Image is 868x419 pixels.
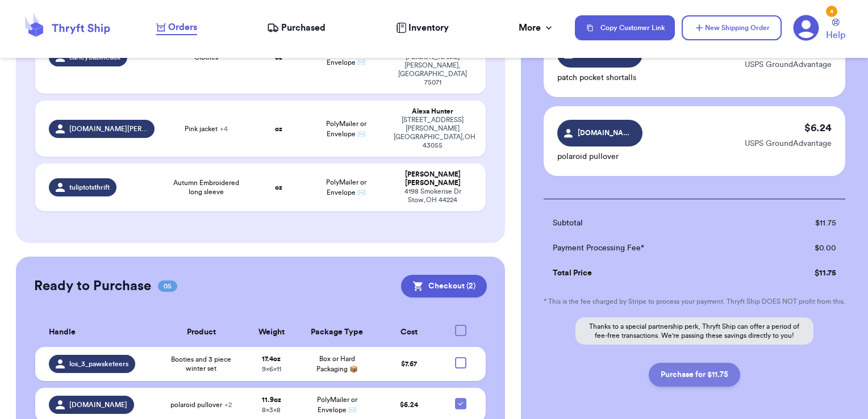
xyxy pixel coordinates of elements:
[275,125,282,132] strong: oz
[826,19,845,42] a: Help
[275,54,282,61] strong: oz
[170,400,232,409] span: polaroid pullover
[765,261,845,286] td: $ 11.75
[401,275,487,298] button: Checkout (2)
[544,261,765,286] td: Total Price
[326,49,366,66] span: PolyMailer or Envelope ✉️
[69,400,127,409] span: [DOMAIN_NAME]
[557,72,642,83] p: patch pocket shortalls
[804,120,832,136] p: $ 6.24
[578,128,632,138] span: [DOMAIN_NAME]
[49,326,76,338] span: Handle
[164,355,238,373] span: Booties and 3 piece winter set
[765,236,845,261] td: $ 0.00
[519,21,554,35] div: More
[394,170,473,187] div: [PERSON_NAME] [PERSON_NAME]
[157,318,245,347] th: Product
[275,184,282,191] strong: oz
[156,20,197,35] a: Orders
[281,21,325,35] span: Purchased
[69,183,110,192] span: tuliptotsthrift
[69,124,148,133] span: [DOMAIN_NAME][PERSON_NAME]
[544,297,845,306] p: * This is the fee charged by Stripe to process your payment. Thryft Ship DOES NOT profit from this.
[316,355,358,372] span: Box or Hard Packaging 📦
[400,401,418,408] span: $ 6.24
[326,120,366,137] span: PolyMailer or Envelope ✉️
[224,401,232,408] span: + 2
[317,396,357,413] span: PolyMailer or Envelope ✉️
[245,318,297,347] th: Weight
[168,178,245,196] span: Autumn Embroidered long sleeve
[185,124,228,133] span: Pink jacket
[826,6,837,17] div: 4
[745,138,832,149] p: USPS GroundAdvantage
[158,280,177,292] span: 05
[168,20,197,34] span: Orders
[394,107,473,116] div: Alexa Hunter
[298,318,377,347] th: Package Type
[326,179,366,196] span: PolyMailer or Envelope ✉️
[394,187,473,204] div: 4198 Smokerise Dr Stow , OH 44224
[262,366,281,372] span: 9 x 6 x 11
[394,44,473,87] div: [STREET_ADDRESS][PERSON_NAME] [PERSON_NAME] , [GEOGRAPHIC_DATA] 75071
[34,277,151,295] h2: Ready to Purchase
[765,211,845,236] td: $ 11.75
[682,15,782,40] button: New Shipping Order
[396,21,449,35] a: Inventory
[793,15,819,41] a: 4
[745,59,832,70] p: USPS GroundAdvantage
[557,151,642,162] p: polaroid pullover
[575,15,675,40] button: Copy Customer Link
[69,359,128,368] span: los_3_pawsketeers
[544,211,765,236] td: Subtotal
[377,318,443,347] th: Cost
[575,317,813,345] p: Thanks to a special partnership perk, Thryft Ship can offer a period of fee-free transactions. We...
[262,355,281,362] strong: 17.4 oz
[220,125,228,132] span: + 4
[649,363,740,387] button: Purchase for $11.75
[394,116,473,150] div: [STREET_ADDRESS][PERSON_NAME] [GEOGRAPHIC_DATA] , OH 43055
[401,361,417,367] span: $ 7.67
[262,396,281,403] strong: 11.9 oz
[408,21,449,35] span: Inventory
[826,28,845,42] span: Help
[262,407,281,413] span: 8 x 3 x 8
[544,236,765,261] td: Payment Processing Fee*
[267,21,325,35] a: Purchased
